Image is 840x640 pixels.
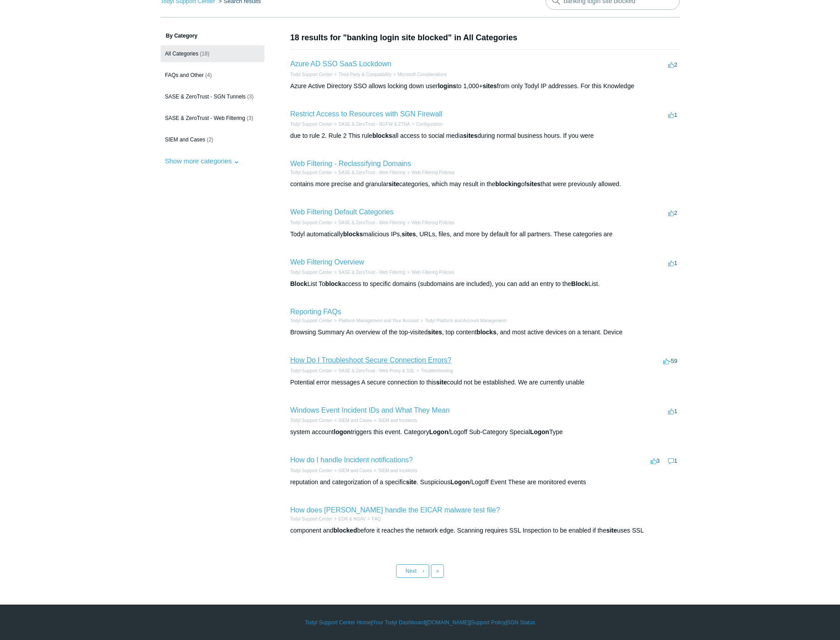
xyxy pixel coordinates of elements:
em: site [388,180,399,188]
li: SIEM and Cases [332,467,372,474]
h3: By Category [161,32,264,40]
em: sites [463,132,478,139]
em: Block [290,280,307,287]
span: 2 [668,209,677,216]
span: SASE & ZeroTrust - Web Filtering [165,115,245,121]
a: Todyl Support Center [290,170,333,175]
a: Platform Management and Your Account [338,318,418,323]
a: SASE & ZeroTrust - Web Filtering [338,270,405,275]
span: -59 [663,358,678,364]
li: Third Party & Compatibility [332,71,391,78]
a: SASE & ZeroTrust - Web Proxy & SSL [338,368,415,373]
a: Windows Event Incident IDs and What They Mean [290,406,450,414]
a: SIEM and Cases [338,468,372,473]
span: SASE & ZeroTrust - SGN Tunnels [165,94,246,100]
em: site [406,478,417,486]
em: sites [402,230,416,238]
div: due to rule 2. Rule 2 This rule all access to social media during normal business hours. If you were [290,131,680,141]
li: Todyl Support Center [290,417,333,424]
li: SASE & ZeroTrust - Web Filtering [332,269,405,276]
li: Microsoft Considerations [392,71,447,78]
li: Platform Management and Your Account [332,317,418,324]
li: Todyl Platform and Account Management [418,317,506,324]
span: » [436,568,439,574]
a: Todyl Support Center [290,122,333,127]
em: block [325,280,342,287]
li: Web Filtering Policies [405,269,455,276]
span: Next [405,568,417,574]
a: SASE & ZeroTrust - NGFW & ZTNA [338,122,410,127]
span: (3) [247,115,253,121]
a: Todyl Support Center [290,516,333,521]
a: Web Filtering Policies [412,220,455,225]
li: Todyl Support Center [290,169,333,176]
li: FAQ [366,516,381,522]
span: (3) [247,94,254,100]
a: Web Filtering Overview [290,258,364,266]
a: Troubleshooting [421,368,453,373]
div: system account triggers this event. Category /Logoff Sub-Category Special Type [290,427,680,437]
a: Todyl Support Center [290,270,333,275]
span: 1 [668,457,677,464]
a: How do I handle Incident notifications? [290,456,413,464]
em: sites [526,180,541,188]
li: SIEM and Incidents [372,467,417,474]
div: reputation and categorization of a specific . Suspicious /Logoff Event These are monitored events [290,478,680,487]
a: Todyl Support Center Home [305,619,371,627]
div: List To access to specific domains (subdomains are included), you can add an entry to the List. [290,279,680,289]
a: SASE & ZeroTrust - Web Filtering [338,220,405,225]
li: Todyl Support Center [290,121,333,128]
span: (2) [207,137,213,143]
a: How does [PERSON_NAME] handle the EICAR malware test file? [290,506,500,514]
em: blocks [477,329,496,336]
div: component and before it reaches the network edge. Scanning requires SSL Inspection to be enabled ... [290,526,680,535]
div: Todyl automatically malicious IPs, , URLs, files, and more by default for all partners. These cat... [290,230,680,239]
em: logins [438,82,456,90]
a: EDR & NGAV [338,516,366,521]
a: FAQs and Other (4) [161,67,264,84]
em: blocked [333,527,357,534]
em: logon [334,428,351,435]
a: Next [396,564,429,578]
span: 1 [668,111,677,118]
a: Web Filtering Policies [412,170,455,175]
a: Reporting FAQs [290,308,341,316]
em: blocking [495,180,521,188]
em: Logon [530,428,549,435]
div: | | | | [161,619,680,627]
a: SIEM and Cases [338,418,372,423]
a: Microsoft Considerations [398,72,447,77]
a: SASE & ZeroTrust - Web Filtering [338,170,405,175]
a: [DOMAIN_NAME] [426,619,469,627]
li: Web Filtering Policies [405,219,455,226]
span: All Categories [165,51,199,57]
li: Todyl Support Center [290,467,333,474]
li: Todyl Support Center [290,516,333,522]
a: SIEM and Incidents [378,418,417,423]
a: Todyl Support Center [290,318,333,323]
a: Todyl Support Center [290,418,333,423]
span: › [422,568,424,574]
em: blocks [343,230,363,238]
a: SIEM and Incidents [378,468,417,473]
a: Restrict Access to Resources with SGN Firewall [290,110,443,118]
a: Your Todyl Dashboard [372,619,425,627]
a: Support Policy [471,619,505,627]
button: Show more categories [161,153,244,169]
em: Logon [451,478,470,486]
a: Web Filtering - Reclassifying Domains [290,160,411,167]
li: Todyl Support Center [290,269,333,276]
li: Troubleshooting [415,367,453,374]
a: Todyl Support Center [290,220,333,225]
a: Web Filtering Policies [412,270,455,275]
li: Todyl Support Center [290,71,333,78]
em: Block [571,280,588,287]
li: SASE & ZeroTrust - Web Proxy & SSL [332,367,414,374]
em: Logon [429,428,448,435]
h1: 18 results for "banking login site blocked" in All Categories [290,32,680,44]
a: Configuration [416,122,443,127]
div: Potential error messages A secure connection to this could not be established. We are currently u... [290,378,680,387]
a: FAQ [372,516,381,521]
li: Web Filtering Policies [405,169,455,176]
span: SIEM and Cases [165,137,205,143]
